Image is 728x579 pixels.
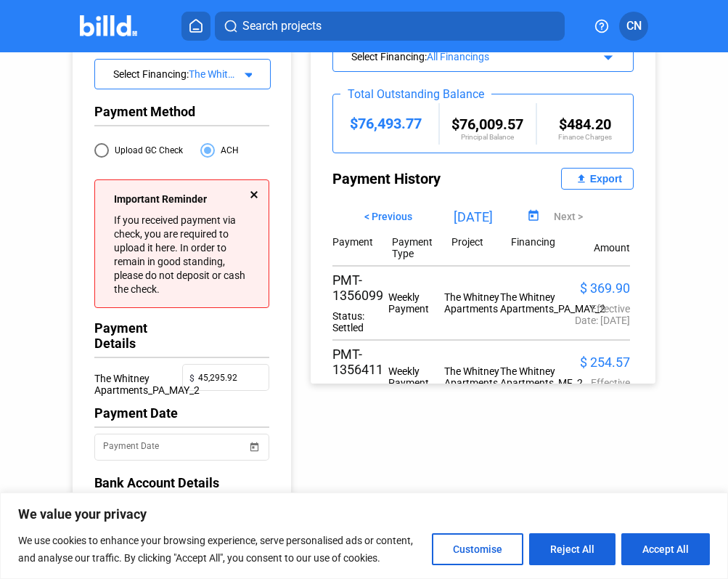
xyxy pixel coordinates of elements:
span: $ [189,366,198,386]
div: Finance Charges [537,133,633,141]
input: 0.00 [198,366,262,386]
button: Reject All [529,533,615,565]
button: CN [619,12,648,41]
button: < Previous [353,204,423,229]
div: Amount [594,242,630,254]
img: Billd Company Logo [80,15,137,36]
div: Status: Settled [332,310,388,333]
div: Financing [511,236,570,248]
div: All Financings [427,51,588,62]
div: Weekly Payment [388,291,444,315]
div: Export [590,173,622,185]
div: Select Financing [351,48,588,62]
div: $76,009.57 [440,116,536,133]
div: Weekly Payment [388,365,444,389]
mat-icon: arrow_drop_down [238,64,252,81]
button: Open calendar [247,431,261,445]
button: Export [561,168,634,190]
div: Payment Date [94,405,269,421]
div: Payment Type [392,236,451,259]
span: : [187,68,189,80]
mat-icon: arrow_drop_down [597,46,615,64]
div: PMT-1356099 [332,272,388,303]
div: The Whitney Apartments_PA_MAY_2; [189,68,238,80]
mat-icon: file_upload [573,170,590,187]
div: Payment Method [94,104,269,119]
span: Upload GC Check [109,145,183,156]
div: Payment Details [94,320,182,351]
button: Open calendar [523,207,543,227]
button: Customise [432,533,523,565]
span: Search projects [242,17,322,35]
button: Accept All [621,533,710,565]
span: < Previous [364,211,412,222]
div: The Whitney Apartments_MF_2 [500,365,574,389]
div: Effective Date: [DATE] [574,377,630,400]
div: Bank Account Details [94,475,269,490]
div: Important Reminder [114,193,248,206]
div: $484.20 [537,116,633,133]
div: $ 369.90 [574,280,630,296]
div: $ 254.57 [574,355,630,370]
div: The Whitney Apartments [444,365,500,389]
div: Effective Date: [DATE] [574,303,630,326]
button: Next > [543,204,594,229]
div: Select Financing [113,65,238,80]
div: PMT-1356411 [332,347,388,377]
span: CN [626,17,642,35]
div: Principal Balance [440,133,536,141]
span: : [425,51,427,62]
div: Project [451,236,511,248]
span: ACH [215,145,239,156]
p: We value your privacy [18,506,710,523]
div: The Whitney Apartments_PA_MAY_2 [500,291,574,315]
div: The Whitney Apartments_PA_MAY_2 [94,364,182,405]
div: Payment [332,236,392,248]
p: We use cookies to enhance your browsing experience, serve personalised ads or content, and analys... [18,532,421,567]
div: Total Outstanding Balance [340,87,491,101]
div: The Whitney Apartments [444,291,500,315]
div: Payment History [332,168,483,190]
button: Search projects [215,12,565,41]
div: If you received payment via check, you are required to upload it here. In order to remain in good... [114,214,248,296]
div: $76,493.77 [333,115,438,132]
span: Next > [554,211,583,222]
